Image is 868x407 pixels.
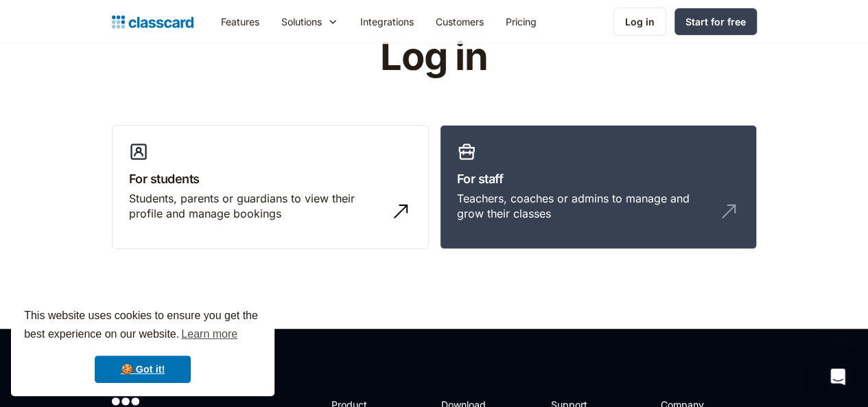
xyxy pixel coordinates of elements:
a: home [112,12,193,32]
h1: Log in [216,36,652,78]
a: For studentsStudents, parents or guardians to view their profile and manage bookings [112,125,429,250]
div: Students, parents or guardians to view their profile and manage bookings [129,191,384,222]
a: For staffTeachers, coaches or admins to manage and grow their classes [440,125,757,250]
a: Customers [425,6,495,37]
a: Features [210,6,270,37]
a: Pricing [495,6,548,37]
a: Integrations [349,6,425,37]
h3: For students [129,170,412,188]
div: Teachers, coaches or admins to manage and grow their classes [457,191,712,222]
a: Start for free [675,8,757,35]
div: Open Intercom Messenger [821,360,854,393]
a: Log in [613,8,666,36]
a: dismiss cookie message [95,356,191,383]
span: This website uses cookies to ensure you get the best experience on our website. [24,307,261,345]
div: Solutions [281,14,322,29]
a: learn more about cookies [179,324,239,345]
div: Solutions [270,6,349,37]
div: Start for free [685,14,746,29]
h3: For staff [457,170,740,188]
div: cookieconsent [11,294,274,396]
div: Log in [625,14,655,29]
